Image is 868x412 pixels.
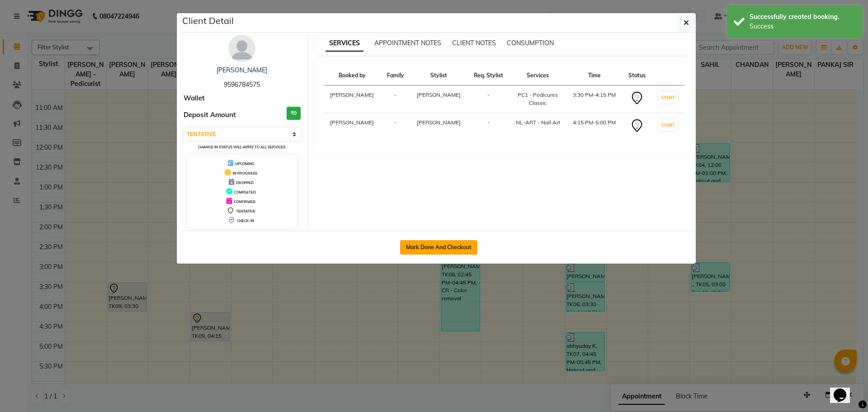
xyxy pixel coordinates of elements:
[566,85,623,113] td: 3:30 PM-4:15 PM
[325,35,363,52] span: SERVICES
[182,14,234,28] h5: Client Detail
[287,107,301,120] h3: ₹0
[509,66,566,85] th: Services
[381,85,410,113] td: -
[236,180,254,185] span: DROPPED
[467,85,509,113] td: -
[830,376,859,403] iframe: chat widget
[198,145,286,149] small: Change in status will apply to all services.
[381,113,410,139] td: -
[400,240,477,255] button: Mark Done And Checkout
[417,119,461,126] span: [PERSON_NAME]
[515,118,561,127] div: NL-ART - Nail Art
[659,92,677,103] button: START
[324,85,381,113] td: [PERSON_NAME]
[234,190,256,194] span: COMPLETED
[623,66,652,85] th: Status
[217,66,267,74] a: [PERSON_NAME]
[236,209,255,213] span: TENTATIVE
[659,119,677,131] button: START
[324,66,381,85] th: Booked by
[452,39,496,47] span: CLIENT NOTES
[417,91,461,98] span: [PERSON_NAME]
[324,113,381,139] td: [PERSON_NAME]
[233,171,257,175] span: IN PROGRESS
[750,12,856,22] div: Successfully created booking.
[237,218,254,223] span: CHECK-IN
[467,66,509,85] th: Req. Stylist
[515,91,561,107] div: PC1 - Pedicures Classic
[184,110,236,120] span: Deposit Amount
[566,66,623,85] th: Time
[381,66,410,85] th: Family
[750,22,856,31] div: Success
[184,93,205,104] span: Wallet
[467,113,509,139] td: -
[410,66,467,85] th: Stylist
[374,39,441,47] span: APPOINTMENT NOTES
[224,81,260,89] span: 9596784575
[566,113,623,139] td: 4:15 PM-5:00 PM
[507,39,554,47] span: CONSUMPTION
[234,199,255,204] span: CONFIRMED
[235,161,255,166] span: UPCOMING
[228,35,255,62] img: avatar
